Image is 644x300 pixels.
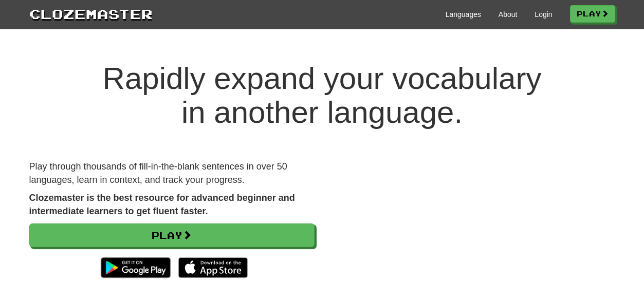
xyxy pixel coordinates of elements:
p: Play through thousands of fill-in-the-blank sentences in over 50 languages, learn in context, and... [29,160,315,186]
a: Languages [446,9,481,20]
a: Play [29,223,315,247]
a: Login [535,9,552,20]
img: Download_on_the_App_Store_Badge_US-UK_135x40-25178aeef6eb6b83b96f5f2d004eda3bffbb37122de64afbaef7... [178,257,248,278]
strong: Clozemaster is the best resource for advanced beginner and intermediate learners to get fluent fa... [29,193,295,216]
img: Get it on Google Play [96,252,175,283]
a: Clozemaster [29,4,153,23]
a: About [499,9,518,20]
a: Play [570,5,615,23]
